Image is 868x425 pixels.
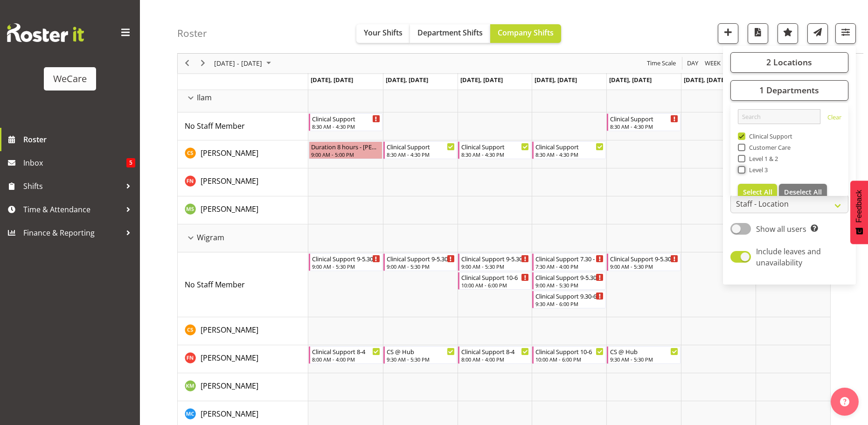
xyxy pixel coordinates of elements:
[201,353,258,363] span: [PERSON_NAME]
[178,317,308,345] td: Catherine Stewart resource
[387,254,455,263] div: Clinical Support 9-5.30
[178,224,308,252] td: Wigram resource
[7,23,84,42] img: Rosterit website logo
[535,151,604,158] div: 8:30 AM - 4:30 PM
[185,279,245,290] span: No Staff Member
[458,141,532,159] div: Catherine Stewart"s event - Clinical Support Begin From Wednesday, October 1, 2025 at 8:30:00 AM ...
[535,355,604,363] div: 10:00 AM - 6:00 PM
[311,142,380,151] div: Duration 8 hours - [PERSON_NAME]
[178,196,308,224] td: Mehreen Sardar resource
[201,148,258,158] span: [PERSON_NAME]
[756,246,821,268] span: Include leaves and unavailability
[532,291,606,308] div: No Staff Member"s event - Clinical Support 9.30-6 Begin From Thursday, October 2, 2025 at 9:30:00...
[312,347,380,356] div: Clinical Support 8-4
[610,263,678,270] div: 9:00 AM - 5:30 PM
[387,355,455,363] div: 9:30 AM - 5:30 PM
[383,253,457,271] div: No Staff Member"s event - Clinical Support 9-5.30 Begin From Tuesday, September 30, 2025 at 9:00:...
[197,232,224,243] span: Wigram
[312,263,380,270] div: 9:00 AM - 5:30 PM
[610,347,678,356] div: CS @ Hub
[53,72,87,86] div: WeCare
[827,113,841,124] a: Clear
[23,226,121,240] span: Finance & Reporting
[356,24,410,43] button: Your Shifts
[213,58,275,70] button: September 2025
[535,300,604,307] div: 9:30 AM - 6:00 PM
[364,28,403,38] span: Your Shifts
[312,123,380,130] div: 8:30 AM - 4:30 PM
[178,84,308,112] td: Ilam resource
[535,142,604,151] div: Clinical Support
[704,58,722,70] span: Week
[23,179,121,193] span: Shifts
[458,346,532,364] div: Firdous Naqvi"s event - Clinical Support 8-4 Begin From Wednesday, October 1, 2025 at 8:00:00 AM ...
[461,254,529,263] div: Clinical Support 9-5.30
[178,345,308,373] td: Firdous Naqvi resource
[738,184,778,201] button: Select All
[738,109,820,124] input: Search
[461,355,529,363] div: 8:00 AM - 4:00 PM
[745,132,793,140] span: Clinical Support
[201,380,258,391] a: [PERSON_NAME]
[730,52,848,73] button: 2 Locations
[178,112,308,140] td: No Staff Member resource
[684,76,726,84] span: [DATE], [DATE]
[410,24,490,43] button: Department Shifts
[646,58,677,70] span: Time Scale
[178,140,308,168] td: Catherine Stewart resource
[460,76,503,84] span: [DATE], [DATE]
[211,54,277,73] div: Sep 29 - Oct 05, 2025
[461,151,529,158] div: 8:30 AM - 4:30 PM
[178,373,308,401] td: Kishendri Moodley resource
[458,253,532,271] div: No Staff Member"s event - Clinical Support 9-5.30 Begin From Wednesday, October 1, 2025 at 9:00:0...
[461,142,529,151] div: Clinical Support
[177,28,207,39] h4: Roster
[609,76,652,84] span: [DATE], [DATE]
[686,58,699,70] span: Day
[195,54,211,73] div: next period
[178,168,308,196] td: Firdous Naqvi resource
[309,141,382,159] div: Catherine Stewart"s event - Duration 8 hours - Catherine Stewart Begin From Monday, September 29,...
[840,397,849,406] img: help-xxl-2.png
[201,381,258,391] span: [PERSON_NAME]
[458,272,532,290] div: No Staff Member"s event - Clinical Support 10-6 Begin From Wednesday, October 1, 2025 at 10:00:00...
[748,23,768,44] button: Download a PDF of the roster according to the set date range.
[312,254,380,263] div: Clinical Support 9-5.30
[766,57,812,68] span: 2 Locations
[185,120,245,132] a: No Staff Member
[312,355,380,363] div: 8:00 AM - 4:00 PM
[718,23,738,44] button: Add a new shift
[386,76,428,84] span: [DATE], [DATE]
[201,204,258,214] span: [PERSON_NAME]
[461,281,529,289] div: 10:00 AM - 6:00 PM
[309,113,382,131] div: No Staff Member"s event - Clinical Support Begin From Monday, September 29, 2025 at 8:30:00 AM GM...
[730,80,848,101] button: 1 Departments
[383,346,457,364] div: Firdous Naqvi"s event - CS @ Hub Begin From Tuesday, September 30, 2025 at 9:30:00 AM GMT+13:00 E...
[610,123,678,130] div: 8:30 AM - 4:30 PM
[461,272,529,282] div: Clinical Support 10-6
[490,24,561,43] button: Company Shifts
[535,76,577,84] span: [DATE], [DATE]
[312,114,380,123] div: Clinical Support
[743,188,772,196] span: Select All
[185,121,245,131] span: No Staff Member
[535,281,604,289] div: 9:00 AM - 5:30 PM
[201,325,258,335] span: [PERSON_NAME]
[197,92,212,103] span: Ilam
[610,254,678,263] div: Clinical Support 9-5.30
[610,114,678,123] div: Clinical Support
[532,141,606,159] div: Catherine Stewart"s event - Clinical Support Begin From Thursday, October 2, 2025 at 8:30:00 AM G...
[201,176,258,186] span: [PERSON_NAME]
[535,291,604,300] div: Clinical Support 9.30-6
[607,253,681,271] div: No Staff Member"s event - Clinical Support 9-5.30 Begin From Friday, October 3, 2025 at 9:00:00 A...
[745,144,791,151] span: Customer Care
[387,151,455,158] div: 8:30 AM - 4:30 PM
[197,58,209,70] button: Next
[607,346,681,364] div: Firdous Naqvi"s event - CS @ Hub Begin From Friday, October 3, 2025 at 9:30:00 AM GMT+13:00 Ends ...
[387,347,455,356] div: CS @ Hub
[535,272,604,282] div: Clinical Support 9-5.30
[835,23,856,44] button: Filter Shifts
[181,58,194,70] button: Previous
[387,263,455,270] div: 9:00 AM - 5:30 PM
[23,202,121,216] span: Time & Attendance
